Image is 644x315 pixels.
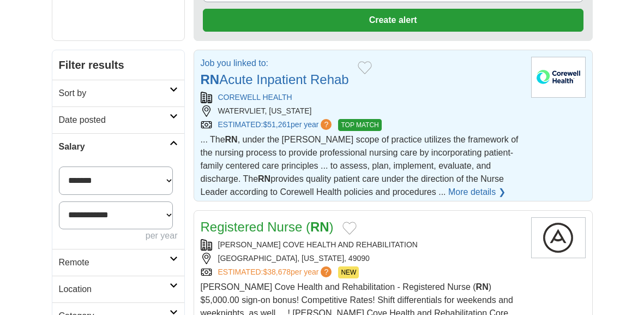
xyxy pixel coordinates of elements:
span: NEW [338,266,359,278]
h2: Sort by [59,87,170,100]
a: COREWELL HEALTH [218,93,292,102]
a: Date posted [52,106,184,133]
h2: Filter results [52,50,184,80]
strong: RN [476,282,489,292]
a: Sort by [52,80,184,106]
div: WATERVLIET, [US_STATE] [201,105,522,117]
strong: RN [310,219,329,234]
img: Company logo [531,217,586,258]
strong: RN [225,135,238,144]
a: Remote [52,249,184,276]
h2: Location [59,283,170,296]
button: Add to favorite jobs [358,61,372,74]
span: ? [321,266,332,277]
a: RNAcute Inpatient Rehab [201,72,349,87]
img: Corewell Health logo [531,57,586,98]
span: $38,678 [263,268,291,276]
strong: RN [201,72,220,87]
a: Salary [52,133,184,160]
span: $51,261 [263,120,291,129]
a: ESTIMATED:$38,678per year? [218,266,334,278]
a: More details ❯ [448,186,505,199]
div: [PERSON_NAME] COVE HEALTH AND REHABILITATION [201,239,522,251]
span: ? [321,119,332,130]
h2: Salary [59,140,170,153]
strong: RN [258,174,270,183]
h2: Remote [59,256,170,269]
span: TOP MATCH [338,119,381,131]
button: Add to favorite jobs [342,222,357,235]
a: ESTIMATED:$51,261per year? [218,119,334,131]
p: Job you linked to: [201,57,349,70]
h2: Date posted [59,114,170,127]
span: ... The , under the [PERSON_NAME] scope of practice utilizes the framework of the nursing process... [201,135,519,197]
a: Location [52,276,184,302]
button: Create alert [203,9,583,32]
a: Registered Nurse (RN) [201,219,334,234]
div: [GEOGRAPHIC_DATA], [US_STATE], 49090 [201,253,522,264]
div: per year [59,229,178,242]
